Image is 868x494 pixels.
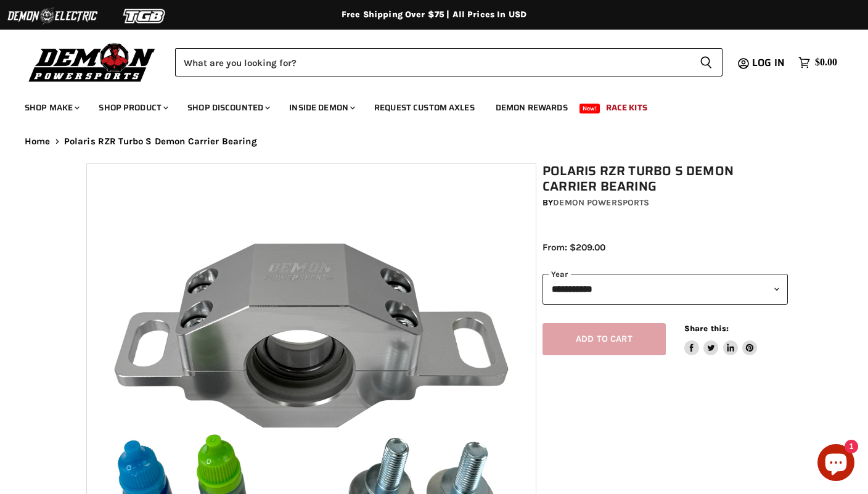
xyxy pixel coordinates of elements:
[64,136,257,147] span: Polaris RZR Turbo S Demon Carrier Bearing
[365,95,484,120] a: Request Custom Axles
[814,444,858,484] inbox-online-store-chat: Shopify online store chat
[280,95,362,120] a: Inside Demon
[25,136,51,147] a: Home
[752,55,785,70] span: Log in
[178,95,277,120] a: Shop Discounted
[99,4,191,28] img: TGB Logo 2
[815,57,837,68] span: $0.00
[15,95,87,120] a: Shop Make
[684,324,729,333] span: Share this:
[6,4,99,28] img: Demon Electric Logo 2
[175,48,690,76] input: Search
[684,323,758,356] aside: Share this:
[486,95,577,120] a: Demon Rewards
[542,242,605,253] span: From: $209.00
[15,90,834,120] ul: Main menu
[579,104,600,113] span: New!
[25,40,160,84] img: Demon Powersports
[792,54,843,72] a: $0.00
[542,163,788,194] h1: Polaris RZR Turbo S Demon Carrier Bearing
[553,197,649,208] a: Demon Powersports
[89,95,176,120] a: Shop Product
[690,48,723,76] button: Search
[542,274,788,304] select: year
[597,95,657,120] a: Race Kits
[542,196,788,210] div: by
[175,48,723,76] form: Product
[747,57,792,68] a: Log in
